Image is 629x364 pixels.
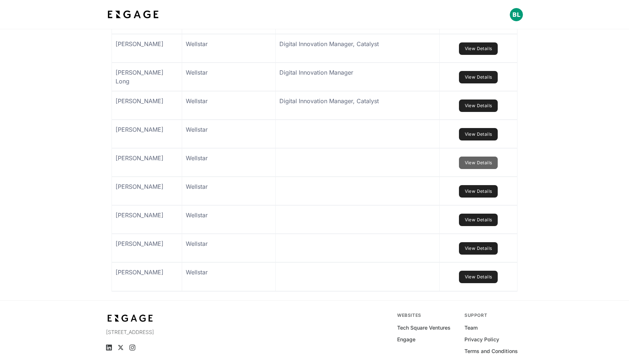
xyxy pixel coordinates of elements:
[106,345,233,350] ul: Social media
[459,185,498,198] a: View Details
[118,345,124,350] a: X (Twitter)
[106,8,160,21] img: bdf1fb74-1727-4ba0-a5bd-bc74ae9fc70b.jpeg
[464,324,478,331] a: Team
[459,42,498,55] a: View Details
[459,100,498,112] a: View Details
[459,157,498,169] a: View Details
[510,8,523,21] button: Open profile menu
[129,345,135,350] a: Instagram
[459,242,498,255] a: View Details
[464,336,499,343] a: Privacy Policy
[397,336,415,343] a: Engage
[106,345,112,350] a: LinkedIn
[510,8,523,21] img: Profile picture of Belsasar Lepe
[459,128,498,140] a: View Details
[459,71,498,83] a: View Details
[106,312,154,324] img: bdf1fb74-1727-4ba0-a5bd-bc74ae9fc70b.jpeg
[459,214,498,226] a: View Details
[459,271,498,283] a: View Details
[464,348,518,355] a: Terms and Conditions
[397,312,456,318] div: Websites
[397,324,451,331] a: Tech Square Ventures
[464,312,523,318] div: Support
[106,329,233,336] p: [STREET_ADDRESS]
